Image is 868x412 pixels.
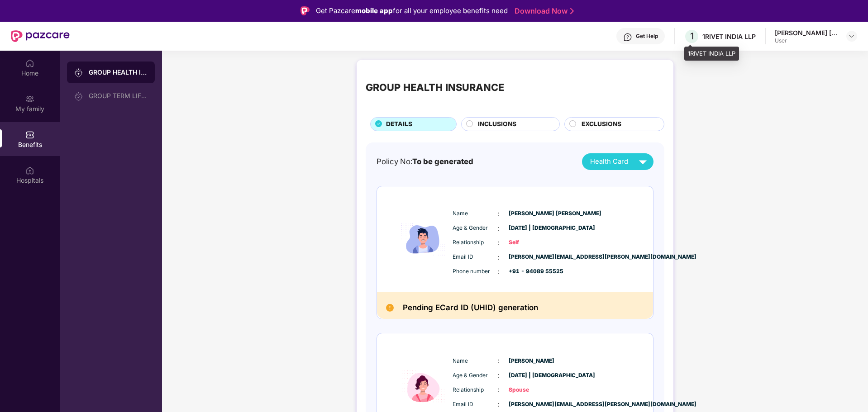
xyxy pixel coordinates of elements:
[366,80,504,95] div: GROUP HEALTH INSURANCE
[386,304,394,312] img: Pending
[582,119,621,129] span: EXCLUSIONS
[25,59,34,68] img: svg+xml;base64,PHN2ZyBpZD0iSG9tZSIgeG1sbnM9Imh0dHA6Ly93d3cudzMub3JnLzIwMDAvc3ZnIiB3aWR0aD0iMjAiIG...
[498,370,500,380] span: :
[453,386,498,394] span: Relationship
[498,209,500,219] span: :
[509,224,554,232] span: [DATE] | [DEMOGRAPHIC_DATA]
[89,92,148,99] div: GROUP TERM LIFE INSURANCE
[509,371,554,380] span: [DATE] | [DEMOGRAPHIC_DATA]
[623,33,632,42] img: svg+xml;base64,PHN2ZyBpZD0iSGVscC0zMngzMiIgeG1sbnM9Imh0dHA6Ly93d3cudzMub3JnLzIwMDAvc3ZnIiB3aWR0aD...
[690,31,694,42] span: 1
[453,267,498,276] span: Phone number
[498,238,500,248] span: :
[11,30,70,42] img: New Pazcare Logo
[377,156,473,167] div: Policy No:
[636,33,658,40] div: Get Help
[316,5,508,16] div: Get Pazcare for all your employee benefits need
[478,119,516,129] span: INCLUSIONS
[498,223,500,233] span: :
[509,209,554,218] span: [PERSON_NAME] [PERSON_NAME]
[25,95,34,104] img: svg+xml;base64,PHN2ZyB3aWR0aD0iMjAiIGhlaWdodD0iMjAiIHZpZXdCb3g9IjAgMCAyMCAyMCIgZmlsbD0ibm9uZSIgeG...
[412,157,473,166] span: To be generated
[300,6,310,15] img: Logo
[509,400,554,409] span: [PERSON_NAME][EMAIL_ADDRESS][PERSON_NAME][DOMAIN_NAME]
[848,33,855,40] img: svg+xml;base64,PHN2ZyBpZD0iRHJvcGRvd24tMzJ4MzIiIHhtbG5zPSJodHRwOi8vd3d3LnczLm9yZy8yMDAwL3N2ZyIgd2...
[775,37,838,44] div: User
[25,130,34,139] img: svg+xml;base64,PHN2ZyBpZD0iQmVuZWZpdHMiIHhtbG5zPSJodHRwOi8vd3d3LnczLm9yZy8yMDAwL3N2ZyIgd2lkdGg9Ij...
[453,224,498,232] span: Age & Gender
[509,386,554,394] span: Spouse
[453,238,498,247] span: Relationship
[509,267,554,276] span: +91 - 94089 55525
[396,195,450,284] img: icon
[453,400,498,409] span: Email ID
[635,154,651,170] img: svg+xml;base64,PHN2ZyB4bWxucz0iaHR0cDovL3d3dy53My5vcmcvMjAwMC9zdmciIHZpZXdCb3g9IjAgMCAyNCAyNCIgd2...
[498,399,500,409] span: :
[355,6,393,15] strong: mobile app
[582,153,653,170] button: Health Card
[590,156,628,167] span: Health Card
[25,166,34,175] img: svg+xml;base64,PHN2ZyBpZD0iSG9zcGl0YWxzIiB4bWxucz0iaHR0cDovL3d3dy53My5vcmcvMjAwMC9zdmciIHdpZHRoPS...
[453,209,498,218] span: Name
[74,92,83,101] img: svg+xml;base64,PHN2ZyB3aWR0aD0iMjAiIGhlaWdodD0iMjAiIHZpZXdCb3g9IjAgMCAyMCAyMCIgZmlsbD0ibm9uZSIgeG...
[570,6,574,16] img: Stroke
[498,385,500,395] span: :
[74,68,83,77] img: svg+xml;base64,PHN2ZyB3aWR0aD0iMjAiIGhlaWdodD0iMjAiIHZpZXdCb3g9IjAgMCAyMCAyMCIgZmlsbD0ibm9uZSIgeG...
[509,253,554,261] span: [PERSON_NAME][EMAIL_ADDRESS][PERSON_NAME][DOMAIN_NAME]
[403,301,538,314] h2: Pending ECard ID (UHID) generation
[89,68,148,77] div: GROUP HEALTH INSURANCE
[453,357,498,365] span: Name
[509,238,554,247] span: Self
[386,119,412,129] span: DETAILS
[498,267,500,277] span: :
[684,47,739,61] div: 1RIVET INDIA LLP
[515,6,571,16] a: Download Now
[453,253,498,261] span: Email ID
[453,371,498,380] span: Age & Gender
[498,356,500,366] span: :
[702,32,756,41] div: 1RIVET INDIA LLP
[509,357,554,365] span: [PERSON_NAME]
[775,28,838,37] div: [PERSON_NAME] [PERSON_NAME]
[498,252,500,262] span: :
